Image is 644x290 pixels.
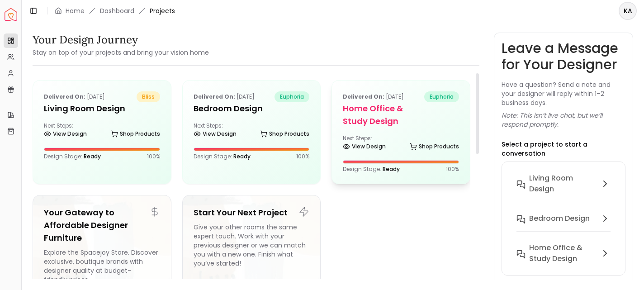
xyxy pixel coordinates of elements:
[343,93,384,100] b: Delivered on:
[194,93,235,100] b: Delivered on:
[502,111,625,129] p: Note: This isn’t live chat, but we’ll respond promptly.
[147,153,160,160] p: 100 %
[383,165,400,173] span: Ready
[33,48,209,57] small: Stay on top of your projects and bring your vision home
[260,128,309,140] a: Shop Products
[343,91,404,102] p: [DATE]
[44,102,160,115] h5: Living Room Design
[194,153,251,160] p: Design Stage:
[410,140,459,153] a: Shop Products
[137,91,160,102] span: bliss
[343,102,459,128] h5: Home Office & Study Design
[502,80,625,107] p: Have a question? Send a note and your designer will reply within 1–2 business days.
[194,122,310,140] div: Next Steps:
[194,91,255,102] p: [DATE]
[509,239,618,268] button: Home Office & Study Design
[100,6,134,15] a: Dashboard
[529,242,596,264] h6: Home Office & Study Design
[44,248,160,284] div: Explore the Spacejoy Store. Discover exclusive, boutique brands with designer quality at budget-f...
[343,135,459,153] div: Next Steps:
[194,206,310,219] h5: Start Your Next Project
[5,8,17,21] img: Spacejoy Logo
[111,128,160,140] a: Shop Products
[619,2,637,20] button: KA
[343,140,386,153] a: View Design
[343,166,400,173] p: Design Stage:
[233,152,251,160] span: Ready
[296,153,309,160] p: 100 %
[194,128,237,140] a: View Design
[44,128,87,140] a: View Design
[44,153,101,160] p: Design Stage:
[33,33,209,47] h3: Your Design Journey
[44,122,160,140] div: Next Steps:
[275,91,309,102] span: euphoria
[446,166,459,173] p: 100 %
[424,91,459,102] span: euphoria
[44,206,160,244] h5: Your Gateway to Affordable Designer Furniture
[84,152,101,160] span: Ready
[150,6,175,15] span: Projects
[5,8,17,21] a: Spacejoy
[44,93,85,100] b: Delivered on:
[509,169,618,209] button: Living Room Design
[194,102,310,115] h5: Bedroom Design
[194,223,310,284] div: Give your other rooms the same expert touch. Work with your previous designer or we can match you...
[55,6,175,15] nav: breadcrumb
[66,6,85,15] a: Home
[509,209,618,239] button: Bedroom Design
[620,3,636,19] span: KA
[502,140,625,158] p: Select a project to start a conversation
[44,91,105,102] p: [DATE]
[529,173,596,195] h6: Living Room Design
[529,213,590,224] h6: Bedroom Design
[502,40,625,73] h3: Leave a Message for Your Designer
